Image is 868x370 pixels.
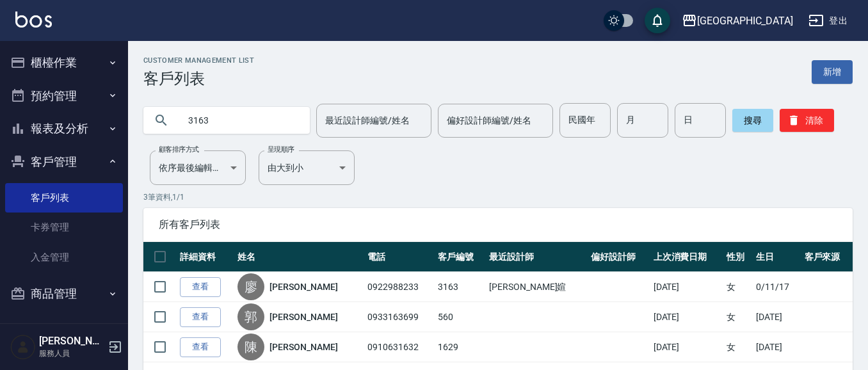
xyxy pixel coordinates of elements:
td: 1629 [435,332,486,362]
div: 郭 [237,303,264,330]
td: 0910631632 [364,332,434,362]
td: 0/11/17 [753,272,801,302]
td: [DATE] [753,332,801,362]
td: 女 [723,332,753,362]
button: 客戶管理 [5,145,123,179]
div: 依序最後編輯時間 [150,150,246,185]
label: 顧客排序方式 [159,145,199,154]
h3: 客戶列表 [143,70,254,88]
a: [PERSON_NAME] [269,341,337,353]
a: 卡券管理 [5,213,123,242]
input: 搜尋關鍵字 [179,103,300,138]
button: 清除 [780,109,834,132]
td: 0922988233 [364,272,434,302]
a: 客戶列表 [5,183,123,213]
a: [PERSON_NAME] [269,310,337,323]
td: [DATE] [650,332,723,362]
div: [GEOGRAPHIC_DATA] [697,13,793,29]
div: 陳 [237,334,264,360]
button: 櫃檯作業 [5,46,123,79]
button: save [645,8,670,33]
div: 由大到小 [259,150,355,185]
th: 上次消費日期 [650,242,723,272]
button: 商品管理 [5,277,123,310]
label: 呈現順序 [268,145,294,154]
td: [DATE] [650,272,723,302]
button: 預約管理 [5,79,123,113]
button: 搜尋 [732,109,773,132]
img: Logo [15,12,52,28]
p: 服務人員 [39,348,104,359]
h2: Customer Management List [143,56,254,65]
td: 女 [723,272,753,302]
td: 0933163699 [364,302,434,332]
img: Person [10,334,36,360]
th: 客戶編號 [435,242,486,272]
a: [PERSON_NAME] [269,280,337,293]
td: 女 [723,302,753,332]
a: 查看 [180,337,221,357]
td: [PERSON_NAME]媗 [486,272,588,302]
div: 廖 [237,273,264,300]
th: 電話 [364,242,434,272]
td: 3163 [435,272,486,302]
td: [DATE] [753,302,801,332]
span: 所有客戶列表 [159,218,837,231]
th: 客戶來源 [801,242,853,272]
button: 報表及分析 [5,112,123,145]
a: 入金管理 [5,243,123,272]
th: 生日 [753,242,801,272]
h5: [PERSON_NAME] [39,335,104,348]
button: 登出 [803,9,853,33]
td: [DATE] [650,302,723,332]
a: 查看 [180,277,221,297]
td: 560 [435,302,486,332]
th: 最近設計師 [486,242,588,272]
th: 性別 [723,242,753,272]
button: [GEOGRAPHIC_DATA] [677,8,798,34]
th: 偏好設計師 [588,242,650,272]
p: 3 筆資料, 1 / 1 [143,191,853,203]
th: 詳細資料 [177,242,234,272]
a: 查看 [180,307,221,327]
a: 新增 [812,60,853,84]
th: 姓名 [234,242,364,272]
